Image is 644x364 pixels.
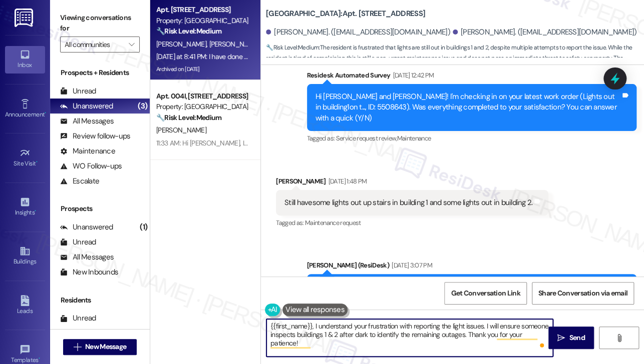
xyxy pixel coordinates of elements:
div: Prospects [50,203,150,214]
div: Apt. [STREET_ADDRESS] [156,4,249,15]
div: Hi [PERSON_NAME] and [PERSON_NAME]! I'm checking in on your latest work order (Lights out in buil... [315,91,621,123]
a: Inbox [5,46,45,73]
div: Apt. 004I, [STREET_ADDRESS] [156,91,249,101]
button: Get Conversation Link [444,282,526,304]
strong: 🔧 Risk Level: Medium [266,43,319,51]
div: Maintenance [60,146,115,156]
input: All communities [65,36,124,52]
div: Prospects + Residents [50,67,150,78]
a: Leads [5,292,45,319]
i:  [615,334,622,342]
div: (2) [135,325,150,341]
div: Unread [60,86,96,96]
strong: 🔧 Risk Level: Medium [156,26,221,35]
i:  [557,334,565,342]
span: • [39,355,40,362]
div: New Inbounds [60,267,118,277]
button: New Message [63,339,137,355]
div: [DATE] 3:07 PM [389,260,432,270]
div: Review follow-ups [60,131,130,141]
span: • [36,158,38,165]
div: Unanswered [60,328,113,338]
div: All Messages [60,252,114,262]
span: Share Conversation via email [538,288,627,298]
img: ResiDesk Logo [15,8,35,27]
button: Send [548,326,594,349]
span: [PERSON_NAME] [156,125,206,134]
label: Viewing conversations for [60,10,140,36]
a: Insights • [5,193,45,220]
div: Unread [60,237,96,247]
div: Tagged as: [307,131,637,145]
div: Unanswered [60,222,113,232]
div: Residents [50,295,150,305]
span: [PERSON_NAME] [156,39,209,48]
div: [DATE] 12:42 PM [390,70,434,80]
div: Archived on [DATE] [155,63,250,75]
span: New Message [85,341,126,352]
div: [DATE] 1:48 PM [326,176,367,186]
a: Site Visit • [5,144,45,171]
span: Maintenance request [305,218,361,227]
div: Tagged as: [276,215,548,230]
span: • [35,207,36,214]
span: Get Conversation Link [451,288,520,298]
span: Service request review , [336,134,397,142]
div: [PERSON_NAME]. ([EMAIL_ADDRESS][DOMAIN_NAME]) [266,27,450,37]
div: [PERSON_NAME] [276,176,548,190]
div: (3) [135,98,150,114]
div: Escalate [60,176,99,186]
div: All Messages [60,116,114,126]
i:  [74,343,81,351]
div: Property: [GEOGRAPHIC_DATA] [156,101,249,112]
strong: 🔧 Risk Level: Medium [156,113,221,122]
div: [DATE] at 8:41 PM: I have done this several times. Maybe yall need,to send someone out after dark... [156,52,576,61]
div: Residesk Automated Survey [307,70,637,84]
div: Unanswered [60,101,113,111]
div: [PERSON_NAME]. ([EMAIL_ADDRESS][DOMAIN_NAME]) [453,27,637,37]
button: Share Conversation via email [532,282,634,304]
div: WO Follow-ups [60,161,122,171]
span: Maintenance [397,134,431,142]
i:  [129,40,134,48]
div: Still havesome lights out up stairs in building 1 and some lights out in building 2. [284,197,532,208]
div: [PERSON_NAME] (ResiDesk) [307,260,637,274]
a: Buildings [5,242,45,269]
div: Property: [GEOGRAPHIC_DATA] [156,15,249,26]
div: (1) [137,219,150,235]
div: Unread [60,313,96,323]
textarea: To enrich screen reader interactions, please activate Accessibility in Grammarly extension settings [266,319,553,356]
b: [GEOGRAPHIC_DATA]: Apt. [STREET_ADDRESS] [266,8,425,19]
span: : The resident is frustrated that lights are still out in buildings 1 and 2, despite multiple att... [266,42,644,74]
span: Send [569,332,584,343]
span: [PERSON_NAME] [209,39,259,48]
span: • [45,109,46,116]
